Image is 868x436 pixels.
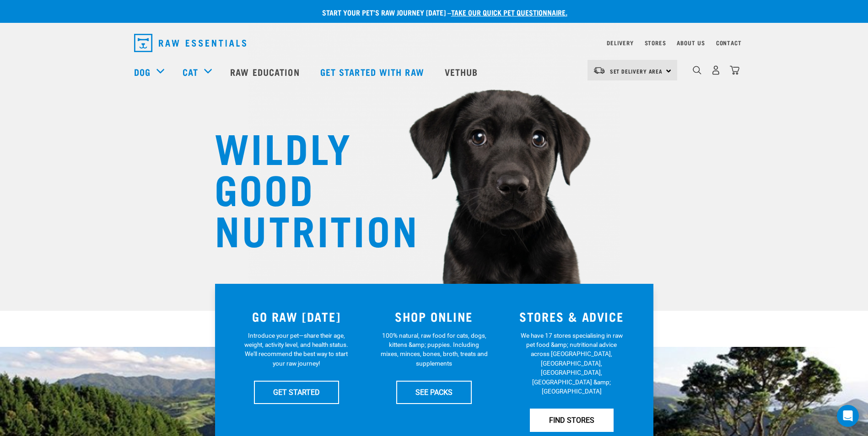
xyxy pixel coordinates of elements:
a: Vethub [436,53,490,90]
a: SEE PACKS [396,381,472,404]
a: FIND STORES [530,409,614,431]
a: Raw Education [221,53,311,90]
a: Cat [183,65,198,79]
a: take our quick pet questionnaire. [451,10,567,14]
a: Get started with Raw [311,53,436,90]
img: home-icon-1@2x.png [693,66,701,74]
span: Set Delivery Area [610,69,663,73]
h3: SHOP ONLINE [371,309,497,324]
img: Raw Essentials Logo [134,34,246,52]
p: We have 17 stores specialising in raw pet food &amp; nutritional advice across [GEOGRAPHIC_DATA],... [518,331,625,396]
p: Introduce your pet—share their age, weight, activity level, and health status. We'll recommend th... [243,331,350,368]
a: Dog [134,65,151,79]
h1: WILDLY GOOD NUTRITION [215,126,398,249]
h3: GO RAW [DATE] [233,309,360,324]
nav: dropdown navigation [127,30,742,56]
img: user.png [711,65,721,75]
a: GET STARTED [254,381,339,404]
h3: STORES & ADVICE [508,309,635,324]
p: 100% natural, raw food for cats, dogs, kittens &amp; puppies. Including mixes, minces, bones, bro... [380,331,488,368]
img: van-moving.png [593,66,605,74]
a: About Us [677,41,705,44]
img: home-icon@2x.png [730,65,739,75]
a: Contact [716,41,742,44]
a: Stores [645,41,666,44]
div: Open Intercom Messenger [837,405,859,427]
a: Delivery [607,41,633,44]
